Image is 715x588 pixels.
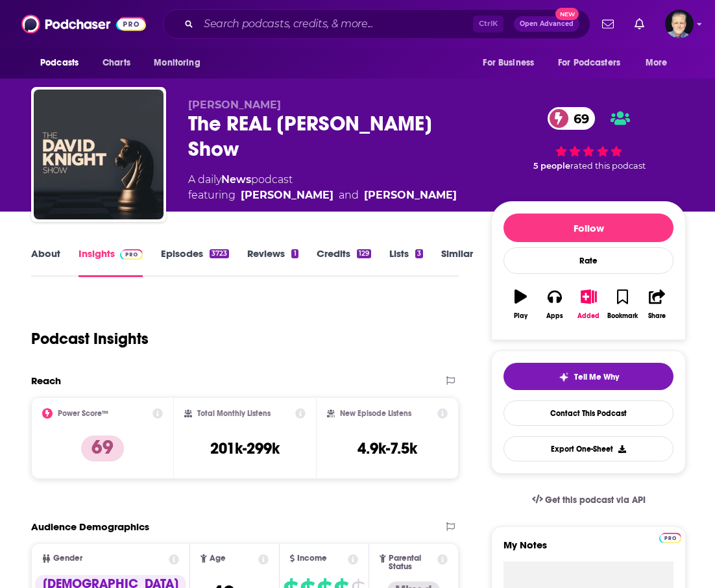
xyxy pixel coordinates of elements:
img: User Profile [665,10,694,38]
span: Income [297,554,327,563]
a: News [221,173,251,186]
span: Age [210,554,226,563]
span: Open Advanced [520,21,574,27]
button: Open AdvancedNew [514,16,579,32]
a: David Knight [241,188,333,203]
div: Search podcasts, credits, & more... [163,9,590,39]
h2: Total Monthly Listens [197,409,271,418]
img: tell me why sparkle [559,372,569,382]
button: Follow [503,214,673,242]
button: Play [503,281,537,328]
a: Lists3 [389,247,423,277]
div: Apps [546,312,563,320]
button: Bookmark [606,281,640,328]
button: open menu [31,51,95,75]
a: 69 [548,107,596,130]
span: Gender [53,554,82,563]
button: open menu [145,51,217,75]
span: and [339,188,359,203]
input: Search podcasts, credits, & more... [199,14,473,34]
span: Monitoring [154,54,200,72]
a: Reviews1 [247,247,298,277]
p: 69 [81,435,124,461]
button: Added [572,281,605,328]
span: For Business [483,54,534,72]
span: featuring [188,188,457,203]
button: open menu [550,51,639,75]
a: Charts [94,51,138,75]
div: Rate [503,247,673,274]
h2: Power Score™ [58,409,108,418]
button: Show profile menu [665,10,694,38]
span: rated this podcast [570,161,646,171]
img: Podchaser Pro [120,249,143,260]
a: Credits129 [317,247,371,277]
h1: Podcast Insights [31,329,149,349]
div: 69 5 peoplerated this podcast [491,99,686,180]
div: Play [514,312,527,320]
span: New [555,8,579,20]
button: tell me why sparkleTell Me Why [503,363,673,390]
h2: Audience Demographics [31,521,149,533]
div: Added [577,312,600,320]
div: 129 [357,249,371,258]
div: 3 [415,249,423,258]
span: Podcasts [40,54,79,72]
a: Get this podcast via API [522,484,657,516]
a: InsightsPodchaser Pro [79,247,143,277]
img: Podchaser Pro [659,533,682,543]
div: Bookmark [607,312,638,320]
a: Contact This Podcast [503,400,673,426]
button: Share [640,281,673,328]
span: Parental Status [389,554,435,571]
div: Share [648,312,666,320]
div: A daily podcast [188,172,457,203]
button: open menu [474,51,550,75]
span: 5 people [533,161,570,171]
div: 1 [291,249,298,258]
span: Logged in as JonesLiterary [665,10,694,38]
h3: 201k-299k [210,439,280,458]
a: Show notifications dropdown [629,13,649,35]
a: Episodes3723 [161,247,229,277]
a: Similar [441,247,473,277]
a: Show notifications dropdown [597,13,619,35]
span: Get this podcast via API [545,495,646,506]
a: Pro website [659,531,682,543]
h3: 4.9k-7.5k [357,439,417,458]
h2: New Episode Listens [340,409,411,418]
label: My Notes [503,539,673,561]
span: Tell Me Why [574,372,619,382]
span: [PERSON_NAME] [188,99,281,111]
button: Export One-Sheet [503,436,673,461]
a: About [31,247,60,277]
span: Charts [103,54,130,72]
button: Apps [538,281,572,328]
span: For Podcasters [558,54,620,72]
img: The REAL David Knight Show [34,90,164,219]
span: 69 [561,107,596,130]
h2: Reach [31,374,61,387]
a: Tony Arterburn [364,188,457,203]
button: open menu [636,51,684,75]
span: More [646,54,668,72]
div: 3723 [210,249,229,258]
span: Ctrl K [473,16,503,32]
img: Podchaser - Follow, Share and Rate Podcasts [21,12,146,36]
